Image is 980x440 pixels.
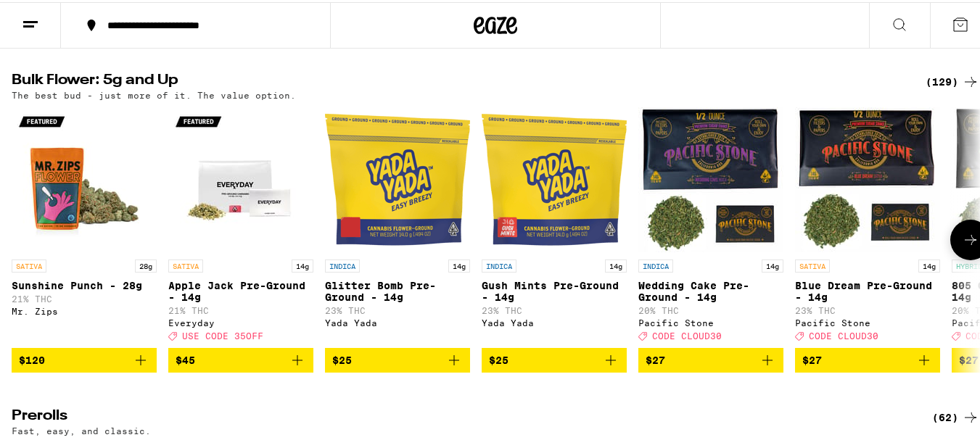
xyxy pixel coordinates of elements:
span: $120 [19,352,45,364]
p: SATIVA [12,257,46,270]
p: SATIVA [168,257,203,270]
p: The best bud - just more of it. The value option. [12,88,296,98]
a: Open page for Wedding Cake Pre-Ground - 14g from Pacific Stone [638,105,783,346]
a: Open page for Sunshine Punch - 28g from Mr. Zips [12,105,157,346]
div: Everyday [168,316,313,325]
a: (62) [932,407,979,424]
img: Pacific Stone - Blue Dream Pre-Ground - 14g [795,105,940,250]
span: $27 [959,352,979,364]
span: $25 [489,352,508,364]
p: INDICA [325,257,360,270]
p: 28g [135,257,157,270]
a: (129) [926,71,979,88]
p: 14g [292,257,313,270]
div: Yada Yada [482,316,627,325]
p: 23% THC [795,304,940,313]
button: Add to bag [795,346,940,370]
p: Wedding Cake Pre-Ground - 14g [638,278,783,301]
p: 21% THC [12,292,157,302]
div: Pacific Stone [795,316,940,325]
h2: Prerolls [12,407,908,424]
span: CODE CLOUD30 [809,329,878,339]
p: 23% THC [325,304,470,313]
img: Mr. Zips - Sunshine Punch - 28g [12,105,157,250]
img: Everyday - Apple Jack Pre-Ground - 14g [168,105,313,250]
img: Pacific Stone - Wedding Cake Pre-Ground - 14g [638,105,783,250]
a: Open page for Gush Mints Pre-Ground - 14g from Yada Yada [482,105,627,346]
p: SATIVA [795,257,830,270]
p: Blue Dream Pre-Ground - 14g [795,278,940,301]
div: Yada Yada [325,316,470,325]
img: Yada Yada - Glitter Bomb Pre-Ground - 14g [325,105,470,250]
a: Open page for Blue Dream Pre-Ground - 14g from Pacific Stone [795,105,940,346]
p: Glitter Bomb Pre-Ground - 14g [325,278,470,301]
p: INDICA [638,257,673,270]
span: $27 [646,352,665,364]
button: Add to bag [325,346,470,370]
p: 21% THC [168,304,313,313]
p: 14g [762,257,783,270]
p: 14g [918,257,940,270]
a: Open page for Apple Jack Pre-Ground - 14g from Everyday [168,105,313,346]
p: Sunshine Punch - 28g [12,278,157,289]
p: Apple Jack Pre-Ground - 14g [168,278,313,301]
span: $45 [176,352,195,364]
span: Hi. Need any help? [9,10,104,22]
h2: Bulk Flower: 5g and Up [12,71,908,88]
div: Pacific Stone [638,316,783,325]
img: Yada Yada - Gush Mints Pre-Ground - 14g [482,105,627,250]
button: Add to bag [638,346,783,370]
button: Add to bag [482,346,627,370]
span: $27 [802,352,822,364]
p: 14g [605,257,627,270]
span: CODE CLOUD30 [652,329,722,339]
p: 23% THC [482,304,627,313]
p: 14g [448,257,470,270]
button: Add to bag [12,346,157,370]
div: Mr. Zips [12,304,157,314]
p: Gush Mints Pre-Ground - 14g [482,278,627,301]
span: USE CODE 35OFF [182,329,263,339]
button: Add to bag [168,346,313,370]
p: Fast, easy, and classic. [12,424,151,433]
a: Open page for Glitter Bomb Pre-Ground - 14g from Yada Yada [325,105,470,346]
p: 20% THC [638,304,783,313]
p: INDICA [482,257,516,270]
span: $25 [332,352,352,364]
